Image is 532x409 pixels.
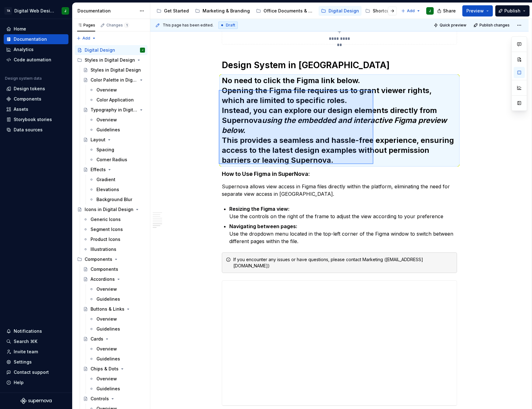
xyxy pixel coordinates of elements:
div: Overview [96,376,117,382]
a: Digital DesignJ [75,45,147,55]
div: Storybook stories [14,116,52,123]
div: Guidelines [96,386,120,392]
div: Data sources [14,127,43,133]
div: Documentation [77,8,136,14]
div: Layout [91,137,105,143]
div: Design tokens [14,86,45,92]
div: Guidelines [96,356,120,362]
div: Get Started [164,8,189,14]
a: Product Icons [81,234,147,244]
a: Overview [86,85,147,95]
a: Styles in Digital Design [81,65,147,75]
a: Guidelines [86,294,147,304]
a: Color Application [86,95,147,105]
a: Color Palette in Digital Design [81,75,147,85]
div: Styles in Digital Design [75,55,147,65]
a: Analytics [4,45,68,54]
div: Analytics [14,46,34,53]
a: Storybook stories [4,115,68,125]
div: Guidelines [96,127,120,133]
div: Gradient [96,176,115,183]
a: Overview [86,115,147,125]
a: Components [4,94,68,104]
a: Accordions [81,274,147,284]
a: Buttons & Links [81,304,147,314]
div: Contact support [14,369,49,375]
a: Generic Icons [81,214,147,224]
a: Gradient [86,175,147,185]
button: Share [434,5,460,16]
div: Changes [106,23,129,28]
a: Cards [81,334,147,344]
div: Product Icons [91,236,120,242]
a: Office Documents & Materials [254,6,317,16]
a: Controls [81,394,147,404]
div: Components [14,96,41,102]
div: Guidelines [96,296,120,302]
div: Office Documents & Materials [264,8,315,14]
a: Guidelines [86,125,147,135]
a: Elevations [86,185,147,195]
a: Components [81,264,147,274]
button: Preview [462,5,493,16]
div: Digital Design [85,47,115,53]
a: Settings [4,357,68,367]
button: Add [75,34,98,43]
a: Icons in Digital Design [75,204,147,214]
span: Preview [466,8,484,14]
button: Search ⌘K [4,336,68,346]
div: Color Palette in Digital Design [91,77,138,83]
div: Buttons & Links [91,306,124,312]
a: Illustrations [81,244,147,254]
button: Publish [495,5,530,16]
button: Help [4,378,68,388]
div: Home [14,26,26,32]
div: Settings [14,359,32,365]
div: Overview [96,286,117,292]
div: Spacing [96,147,114,153]
a: Home [4,24,68,34]
a: Data sources [4,125,68,135]
div: Pages [77,23,95,28]
div: Search ⌘K [14,338,37,345]
button: Notifications [4,326,68,336]
div: Guidelines [96,326,120,332]
div: Documentation [14,36,47,42]
div: Styles in Digital Design [91,67,141,73]
div: Color Application [96,97,134,103]
svg: Supernova Logo [21,398,52,404]
div: Digital Design [329,8,359,14]
a: Overview [86,374,147,384]
a: Effects [81,165,147,175]
a: Marketing & Branding [193,6,252,16]
div: Overview [96,117,117,123]
div: Components [85,256,112,262]
div: Assets [14,106,28,112]
a: Code automation [4,55,68,65]
span: 1 [124,23,129,28]
div: TA [4,7,12,15]
a: Corner Radius [86,155,147,165]
div: J [64,8,66,13]
div: Components [75,254,147,264]
a: Get Started [154,6,191,16]
a: Shortcuts [363,6,396,16]
div: Icons in Digital Design [85,206,133,213]
div: Marketing & Branding [203,8,250,14]
div: J [429,8,431,13]
a: Design tokens [4,84,68,94]
a: Assets [4,104,68,114]
div: Styles in Digital Design [85,57,135,63]
a: Overview [86,284,147,294]
div: Elevations [96,186,119,193]
a: Background Blur [86,195,147,204]
div: Background Blur [96,196,132,203]
a: Invite team [4,347,68,357]
div: Generic Icons [91,216,121,223]
a: Guidelines [86,354,147,364]
button: TADigital Web DesignJ [1,4,71,17]
a: Spacing [86,145,147,155]
span: Add [407,8,415,13]
div: Page tree [154,5,398,17]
